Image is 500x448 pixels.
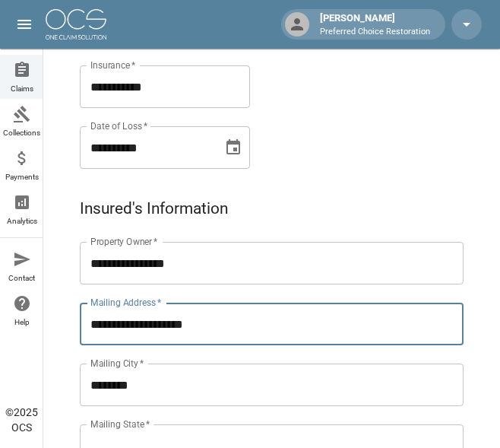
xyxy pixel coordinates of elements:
span: Analytics [7,218,37,225]
span: Contact [8,275,35,282]
label: Insurance [90,59,135,71]
label: Mailing Address [90,296,161,309]
label: Mailing City [90,357,144,370]
span: Help [14,319,30,326]
span: Collections [3,129,40,137]
button: Choose date, selected date is Sep 26, 2025 [218,132,248,163]
p: Preferred Choice Restoration [320,26,430,39]
label: Mailing State [90,418,150,431]
img: ocs-logo-white-transparent.png [46,9,106,40]
div: [PERSON_NAME] [314,11,436,38]
button: open drawer [9,9,40,40]
label: Property Owner [90,235,158,248]
span: Payments [5,173,39,181]
label: Date of Loss [90,119,147,132]
span: Claims [11,85,33,93]
div: © 2025 OCS [5,405,38,435]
